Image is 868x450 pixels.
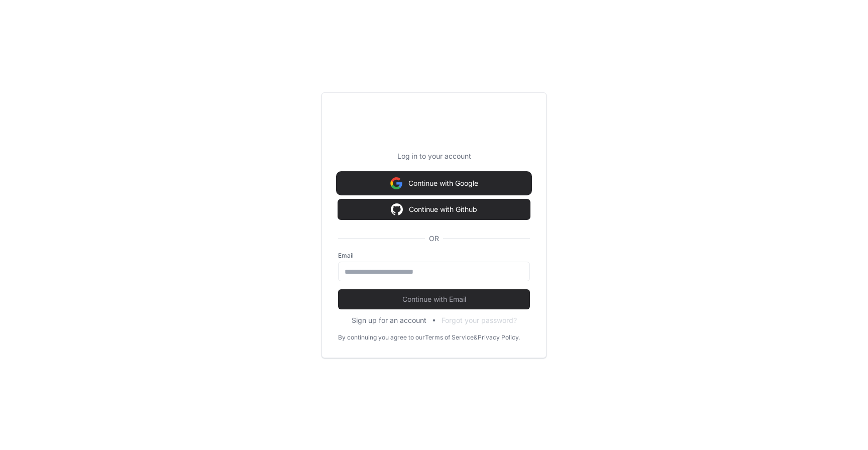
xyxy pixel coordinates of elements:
button: Continue with Github [338,199,530,219]
p: Log in to your account [338,151,530,161]
button: Continue with Email [338,289,530,309]
div: & [474,333,478,342]
img: Sign in with google [390,173,402,193]
span: Continue with Email [338,294,530,304]
button: Forgot your password? [442,315,517,325]
button: Sign up for an account [352,315,426,325]
button: Continue with Google [338,173,530,193]
span: OR [425,234,443,244]
div: By continuing you agree to our [338,333,425,342]
a: Terms of Service [425,333,474,342]
label: Email [338,252,530,260]
img: Sign in with google [391,199,403,219]
a: Privacy Policy. [478,333,520,342]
